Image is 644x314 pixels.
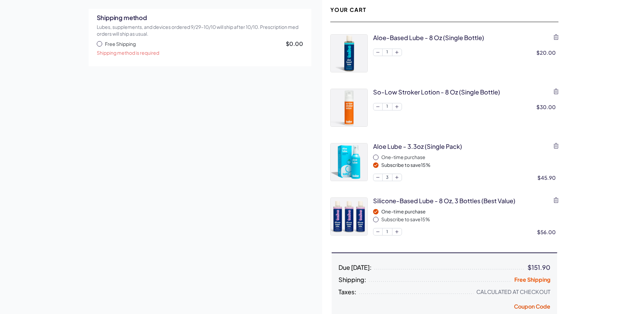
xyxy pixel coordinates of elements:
[383,103,392,110] span: 1
[383,228,392,235] span: 1
[528,264,550,271] div: $151.90
[286,40,303,47] span: $0.00
[373,33,484,42] div: Aloe-Based Lube - 8 oz (single bottle)
[381,208,558,215] div: One-time purchase
[331,35,367,72] img: bulklubes_Artboard14.jpg
[330,6,367,14] h2: Your Cart
[514,276,550,283] span: Free Shipping
[537,228,558,235] div: $56.00
[331,89,367,126] img: bulklubes_Artboard17.jpg
[105,41,136,48] span: Free Shipping
[381,154,558,161] div: One-time purchase
[383,174,392,181] span: 3
[383,49,392,56] span: 1
[331,143,367,181] img: LubesandmoreArtboard9.jpg
[373,196,515,205] div: Silicone-based Lube - 8 oz, 3 bottles (best value)
[537,174,558,181] div: $45.90
[514,303,550,312] button: Coupon Code
[536,103,558,110] div: $30.00
[94,22,306,38] div: Lubes, supplements, and devices ordered 9/29–10/10 will ship after 10/10. Prescription med orders...
[331,198,367,235] img: bulklubes_bextvalueArtboard_8.jpg
[476,289,550,295] div: Calculated at Checkout
[373,142,462,151] div: aloe lube - 3.3oz (single pack)
[381,162,558,169] div: Subscribe to save 15 %
[97,13,303,22] h2: Shipping method
[338,264,372,271] span: Due [DATE]:
[536,49,558,56] div: $20.00
[373,88,500,96] div: So-Low Stroker Lotion - 8 oz (single bottle)
[338,276,366,283] span: Shipping:
[338,289,356,295] span: Taxes:
[381,216,558,223] div: Subscribe to save 15 %
[97,50,303,56] p: Shipping method is required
